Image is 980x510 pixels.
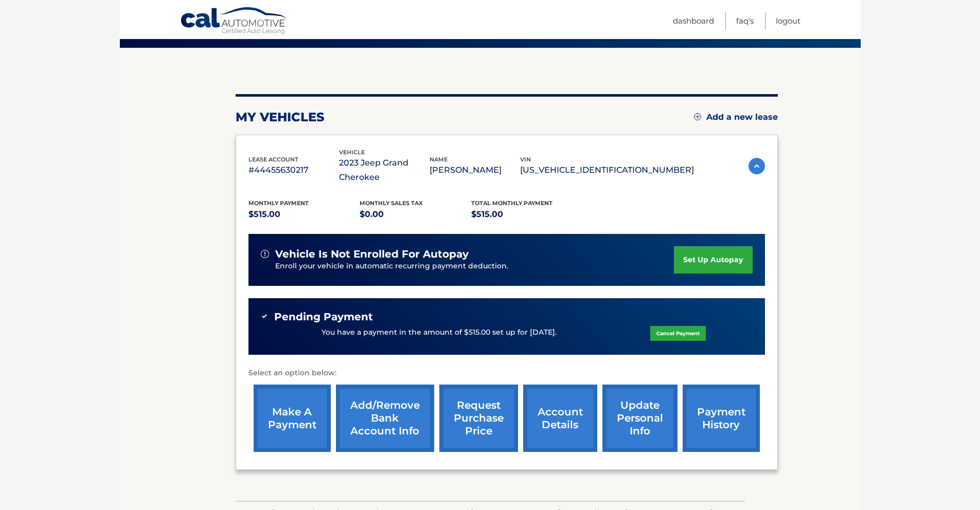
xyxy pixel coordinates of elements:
[339,156,430,185] p: 2023 Jeep Grand Cherokee
[674,246,752,274] a: set up autopay
[736,12,754,29] a: FAQ's
[673,12,714,29] a: Dashboard
[248,199,309,207] span: Monthly Payment
[683,385,760,452] a: payment history
[336,385,434,452] a: Add/Remove bank account info
[776,12,800,29] a: Logout
[471,199,553,207] span: Total Monthly Payment
[694,113,701,120] img: add.svg
[248,207,360,222] p: $515.00
[254,385,331,452] a: make a payment
[261,313,268,320] img: check-green.svg
[430,163,520,177] p: [PERSON_NAME]
[248,163,339,177] p: #44455630217
[694,112,778,122] a: Add a new lease
[275,248,469,261] span: vehicle is not enrolled for autopay
[248,156,298,163] span: lease account
[520,163,694,177] p: [US_VEHICLE_IDENTIFICATION_NUMBER]
[749,158,765,174] img: accordion-active.svg
[275,261,674,272] p: Enroll your vehicle in automatic recurring payment deduction.
[471,207,583,222] p: $515.00
[360,207,471,222] p: $0.00
[360,199,423,207] span: Monthly sales Tax
[322,327,557,338] p: You have a payment in the amount of $515.00 set up for [DATE].
[274,311,373,323] span: Pending Payment
[248,367,765,379] p: Select an option below:
[523,385,597,452] a: account details
[650,326,706,341] a: Cancel Payment
[261,250,269,258] img: alert-white.svg
[520,156,531,163] span: vin
[339,149,365,156] span: vehicle
[439,385,518,452] a: request purchase price
[236,110,325,125] h2: my vehicles
[602,385,678,452] a: update personal info
[180,7,288,37] a: Cal Automotive
[430,156,448,163] span: name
